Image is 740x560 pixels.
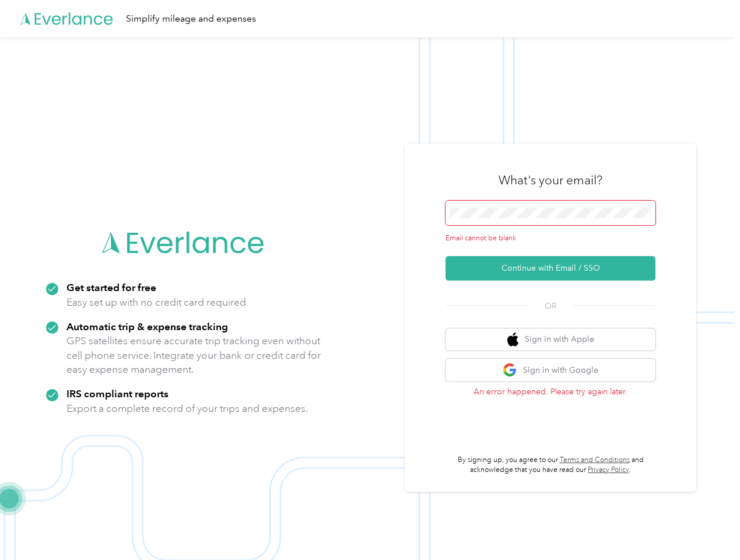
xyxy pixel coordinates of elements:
[446,328,655,351] button: apple logoSign in with Apple
[588,466,629,474] a: Privacy Policy
[507,332,519,347] img: apple logo
[446,455,655,475] p: By signing up, you agree to our and acknowledge that you have read our .
[503,363,517,377] img: google logo
[66,295,246,310] p: Easy set up with no credit card required
[66,387,169,400] strong: IRS compliant reports
[530,300,571,312] span: OR
[66,320,228,332] strong: Automatic trip & expense tracking
[66,401,308,416] p: Export a complete record of your trips and expenses.
[499,172,602,188] h3: What's your email?
[126,12,256,26] div: Simplify mileage and expenses
[66,281,156,293] strong: Get started for free
[446,359,655,381] button: google logoSign in with Google
[446,233,655,244] div: Email cannot be blank
[446,256,655,281] button: Continue with Email / SSO
[560,456,630,464] a: Terms and Conditions
[446,386,655,398] p: An error happened. Please try again later.
[66,334,321,377] p: GPS satellites ensure accurate trip tracking even without cell phone service. Integrate your bank...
